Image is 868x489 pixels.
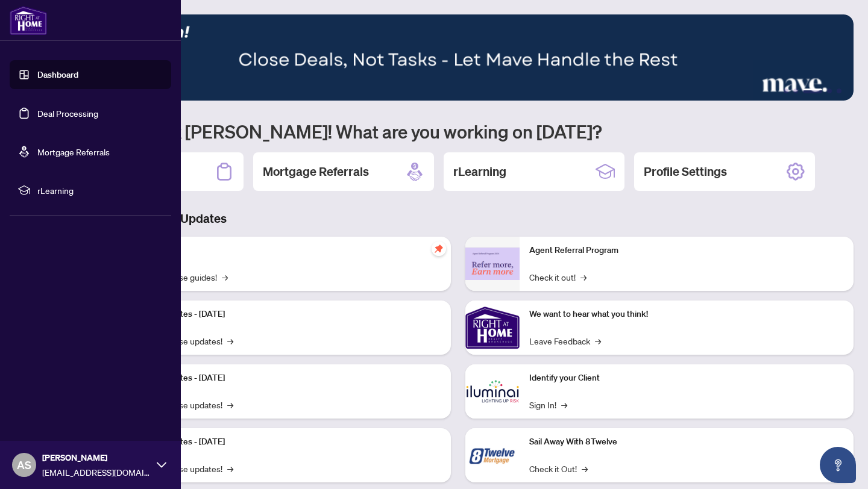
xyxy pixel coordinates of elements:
span: → [227,462,233,475]
span: pushpin [432,241,446,256]
p: Self-Help [127,244,441,257]
h2: rLearning [453,163,506,180]
img: Slide 2 [63,14,854,101]
p: Platform Updates - [DATE] [127,372,441,385]
p: Agent Referral Program [529,244,844,257]
a: Check it Out!→ [529,462,588,475]
h1: Welcome back [PERSON_NAME]! What are you working on [DATE]? [63,120,854,143]
span: → [580,270,587,284]
h2: Mortgage Referrals [263,163,369,180]
button: 2 [793,89,798,93]
span: [PERSON_NAME] [42,451,151,464]
span: AS [17,456,31,473]
img: Identify your Client [465,364,520,419]
button: 3 [803,89,822,93]
p: Platform Updates - [DATE] [127,435,441,449]
a: Mortgage Referrals [37,146,110,157]
button: 4 [827,89,832,93]
span: [EMAIL_ADDRESS][DOMAIN_NAME] [42,466,151,479]
a: Leave Feedback→ [529,334,601,347]
a: Check it out!→ [529,270,587,284]
a: Dashboard [37,69,78,80]
img: logo [10,6,47,35]
p: We want to hear what you think! [529,308,844,321]
span: → [222,270,228,284]
p: Platform Updates - [DATE] [127,308,441,321]
span: → [561,398,567,411]
button: 5 [837,89,841,93]
a: Deal Processing [37,108,98,119]
span: → [227,334,233,347]
a: Sign In!→ [529,398,567,411]
button: 1 [784,89,788,93]
span: rLearning [37,184,163,197]
span: → [595,334,601,347]
img: Agent Referral Program [465,248,520,281]
h3: Brokerage & Industry Updates [63,210,854,227]
span: → [582,462,588,475]
span: → [227,398,233,411]
h2: Profile Settings [644,163,727,180]
img: Sail Away With 8Twelve [465,428,520,482]
p: Sail Away With 8Twelve [529,435,844,449]
img: We want to hear what you think! [465,301,520,355]
button: Open asap [820,447,856,483]
p: Identify your Client [529,372,844,385]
